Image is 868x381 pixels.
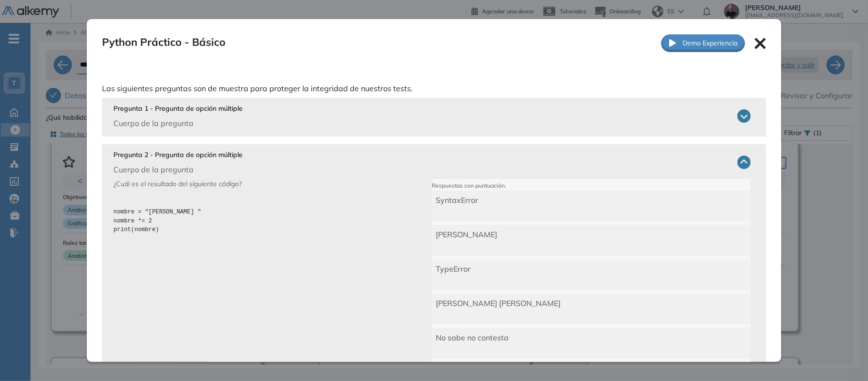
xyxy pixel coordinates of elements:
[436,230,497,239] span: [PERSON_NAME]
[432,182,506,189] span: Respuestas con puntuación.
[102,83,766,94] p: Las siguientes preguntas son de muestra para proteger la integridad de nuestros tests.
[113,164,243,175] p: Cuerpo de la pregunta
[113,117,243,129] p: Cuerpo de la pregunta
[436,195,478,205] span: SyntaxError
[113,180,420,234] span: ¿Cuál es el resultado del siguiente código?
[436,264,470,274] span: TypeError
[102,34,225,52] span: Python Práctico - Básico
[113,150,243,160] p: Pregunta 2 - Pregunta de opción múltiple
[436,298,561,308] span: [PERSON_NAME] [PERSON_NAME]
[113,104,243,114] p: Pregunta 1 - Pregunta de opción múltiple
[683,38,737,48] span: Demo Experiencia
[113,199,420,234] pre: nombre = "[PERSON_NAME] " nombre *= 2 print(nombre)
[436,333,509,342] span: No sabe no contesta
